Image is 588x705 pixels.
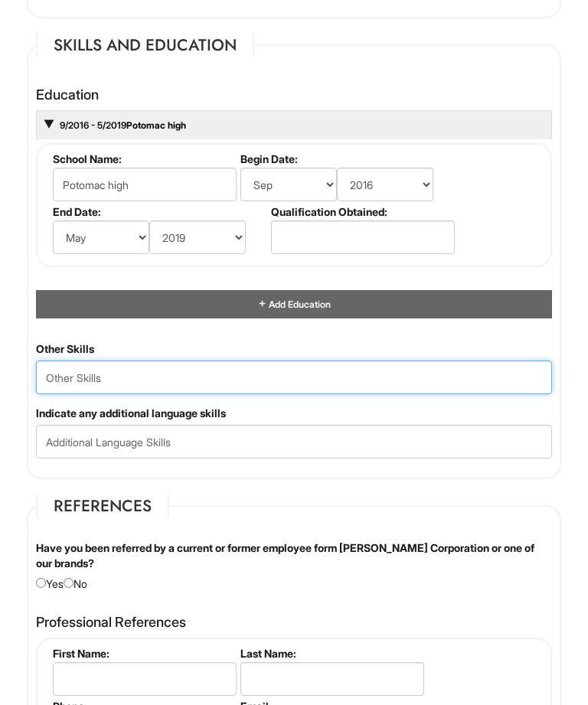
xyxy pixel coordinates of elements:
label: Other Skills [36,341,94,357]
label: End Date: [53,205,265,218]
label: Indicate any additional language skills [36,406,226,421]
label: First Name: [53,647,234,660]
h4: Professional References [36,615,552,630]
h4: Education [36,87,552,103]
label: Begin Date: [240,152,452,165]
a: 9/2016 - 5/2019Potomac high [58,119,186,131]
span: Add Education [267,299,331,310]
label: Have you been referred by a current or former employee form [PERSON_NAME] Corporation or one of o... [36,540,552,571]
span: 9/2016 - 5/2019 [58,119,126,131]
input: Other Skills [36,361,552,394]
a: Add Education [257,299,331,310]
legend: References [36,494,169,517]
label: Last Name: [240,647,422,660]
input: Additional Language Skills [36,425,552,459]
label: School Name: [53,152,234,165]
div: Yes No [24,540,563,592]
legend: Skills and Education [36,34,254,57]
label: Qualification Obtained: [271,205,452,218]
